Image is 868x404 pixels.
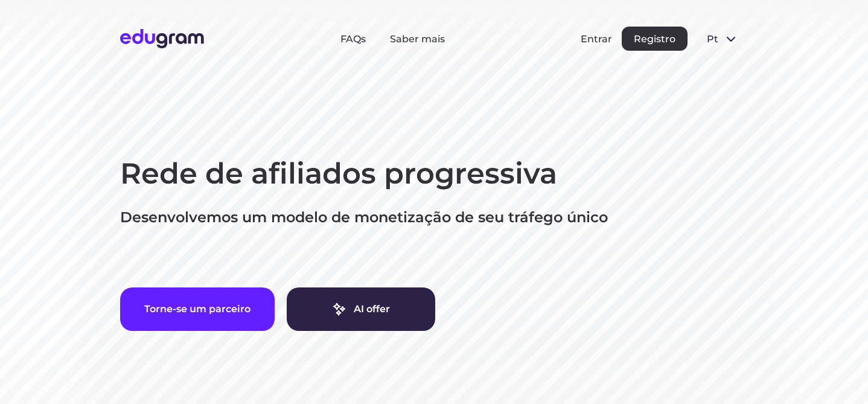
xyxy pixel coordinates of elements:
[340,33,366,45] a: FAQs
[120,287,275,331] button: Torne-se um parceiro
[697,27,748,51] button: pt
[622,27,688,51] button: Registro
[390,33,445,45] a: Saber mais
[707,33,719,45] span: pt
[120,29,204,48] img: Edugram Logo
[120,208,748,227] p: Desenvolvemos um modelo de monetização de seu tráfego único
[120,155,748,193] h1: Rede de afiliados progressiva
[287,287,435,331] a: AI offer
[581,33,612,45] button: Entrar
